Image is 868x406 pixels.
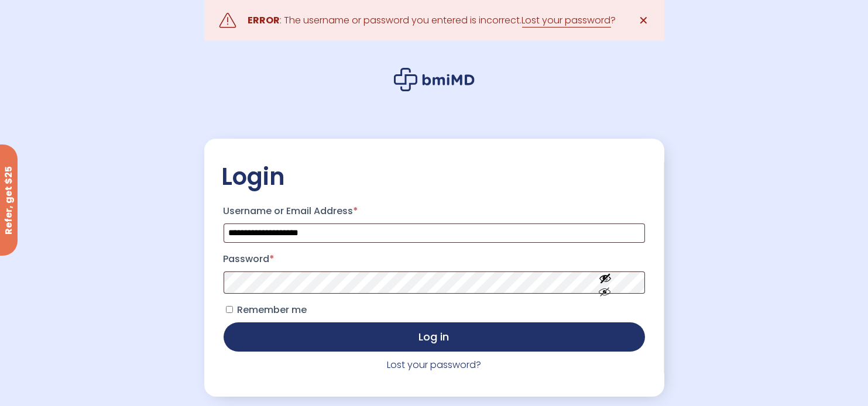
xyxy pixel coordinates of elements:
[226,306,234,314] input: Remember me
[248,12,616,29] div: : The username or password you entered is incorrect. ?
[224,322,645,352] button: Log in
[639,12,649,29] span: ✕
[572,262,638,302] button: Show password
[522,13,611,27] a: Lost your password
[224,202,645,221] label: Username or Email Address
[237,303,307,316] span: Remember me
[387,358,481,371] a: Lost your password?
[248,13,280,27] strong: ERROR
[632,9,656,32] a: ✕
[224,250,645,269] label: Password
[222,162,647,191] h2: Login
